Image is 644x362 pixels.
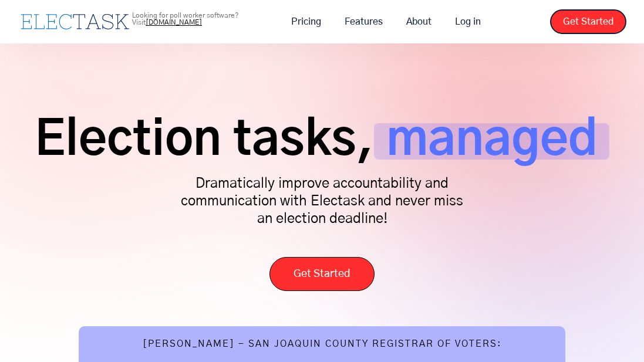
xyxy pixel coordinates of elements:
div: [PERSON_NAME] - San Joaquin County Registrar of Voters: [143,338,502,353]
a: home [18,11,132,32]
a: About [395,9,443,34]
span: Election tasks, [35,123,374,160]
a: [DOMAIN_NAME] [146,19,202,26]
a: Get Started [550,9,626,34]
p: Dramatically improve accountability and communication with Electask and never miss an election de... [176,175,469,228]
span: managed [374,123,609,160]
a: Features [333,9,395,34]
a: Get Started [269,257,375,292]
a: Pricing [279,9,333,34]
p: Looking for poll worker software? Visit [132,12,274,26]
a: Log in [443,9,493,34]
